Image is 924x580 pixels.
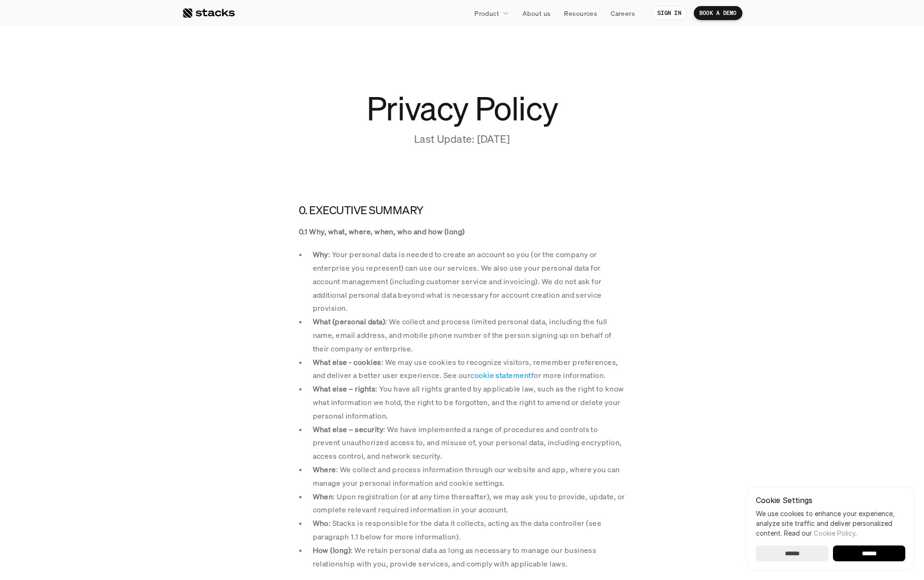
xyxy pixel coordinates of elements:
[313,382,626,422] p: : You have all rights granted by applicable law, such as the right to know what information we ho...
[517,5,556,21] a: About us
[299,226,465,237] strong: 0.1 Why, what, where, when, who and how (long)
[313,544,626,571] p: : We retain personal data as long as necessary to manage our business relationship with you, prov...
[346,132,579,147] p: Last Update: [DATE]
[756,509,905,538] p: We use cookies to enhance your experience, analyze site traffic and deliver personalized content.
[313,384,376,394] strong: What else – rights
[313,545,351,555] strong: How (long)
[313,517,626,544] p: : Stacks is responsible for the data it collects, acting as the data controller (see paragraph 1....
[564,8,597,18] p: Resources
[784,529,857,537] span: Read our .
[522,8,550,18] p: About us
[756,496,905,504] p: Cookie Settings
[299,203,626,218] h4: 0. EXECUTIVE SUMMARY
[313,490,626,517] p: : Upon registration (or at any time thereafter), we may ask you to provide, update, or complete r...
[611,8,635,18] p: Careers
[313,464,336,475] strong: Where
[605,5,641,21] a: Careers
[694,6,742,20] a: BOOK A DEMO
[313,248,626,315] p: : Your personal data is needed to create an account so you (or the company or enterprise you repr...
[699,10,737,16] p: BOOK A DEMO
[313,315,626,355] p: : We collect and process limited personal data, including the full name, email address, and mobil...
[313,357,381,367] strong: What else - cookies
[470,370,531,380] a: cookie statement
[313,424,384,434] strong: What else – security
[558,5,603,21] a: Resources
[313,249,328,259] strong: Why
[652,6,687,20] a: SIGN IN
[299,93,626,123] h1: Privacy Policy
[313,518,329,528] strong: Who
[313,356,626,383] p: : We may use cookies to recognize visitors, remember preferences, and deliver a better user exper...
[313,423,626,463] p: : We have implemented a range of procedures and controls to prevent unauthorized access to, and m...
[657,10,681,16] p: SIGN IN
[313,463,626,490] p: : We collect and process information through our website and app, where you can manage your perso...
[474,8,499,18] p: Product
[313,316,386,327] strong: What (personal data)
[313,491,333,502] strong: When
[814,529,855,537] a: Cookie Policy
